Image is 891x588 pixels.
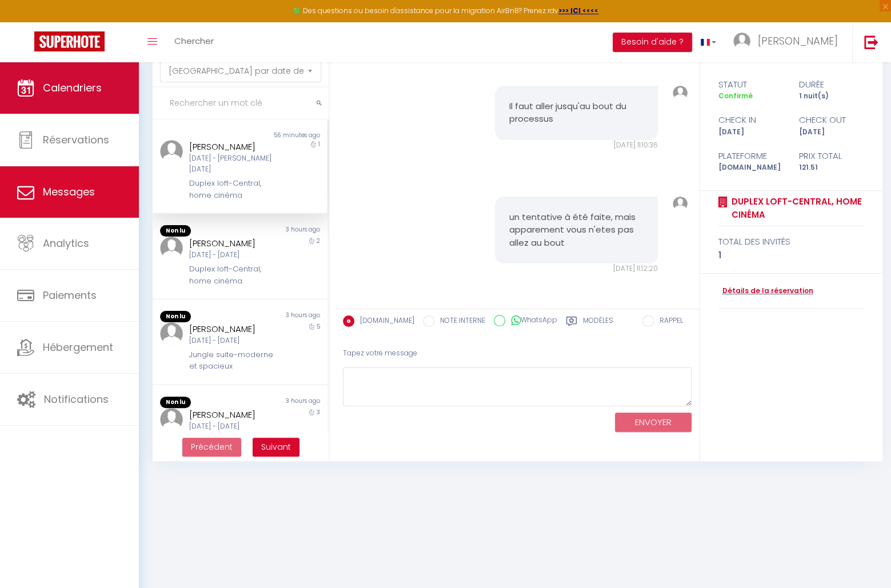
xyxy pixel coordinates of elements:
span: Analytics [43,236,89,250]
img: ... [160,140,183,163]
div: [PERSON_NAME] [189,322,277,336]
span: Notifications [44,392,109,406]
a: Chercher [166,22,222,62]
label: [DOMAIN_NAME] [354,315,414,328]
span: Précédent [191,441,233,453]
div: [DATE] - [DATE] [189,335,277,346]
img: Super Booking [34,31,105,51]
div: [DATE] - [DATE] [189,250,277,261]
span: Non lu [160,311,191,322]
div: Plateforme [711,149,792,163]
pre: Il faut aller jusqu'au bout du processus [509,100,644,126]
div: [DATE] - [PERSON_NAME][DATE] [189,153,277,175]
div: total des invités [718,235,864,249]
a: ... [PERSON_NAME] [725,22,852,62]
label: Modèles [583,315,613,330]
span: 2 [317,237,320,245]
span: [PERSON_NAME] [758,34,838,48]
span: Réservations [43,133,109,147]
div: Duplex loft-Central, home cinéma [189,178,277,201]
img: ... [733,33,750,50]
div: check in [711,113,792,127]
img: logout [864,35,878,49]
div: [PERSON_NAME] [189,140,277,154]
div: Tapez votre message [343,339,692,367]
img: ... [160,322,183,345]
img: ... [673,197,688,211]
div: [DATE] [791,127,872,138]
label: NOTE INTERNE [434,315,485,328]
label: WhatsApp [505,315,557,327]
img: ... [160,408,183,431]
span: Non lu [160,397,191,408]
div: [DOMAIN_NAME] [711,162,792,173]
img: ... [160,237,183,259]
div: 121.51 [791,162,872,173]
span: Non lu [160,225,191,237]
button: Previous [182,438,241,457]
span: 1 [318,140,320,149]
div: [DATE] [711,127,792,138]
label: RAPPEL [654,315,683,328]
img: ... [673,86,688,101]
div: durée [791,78,872,91]
a: Détails de la réservation [718,286,813,297]
button: ENVOYER [615,413,692,433]
div: Prix total [791,149,872,163]
div: 3 hours ago [240,225,327,237]
span: Hébergement [43,340,113,354]
div: [DATE] - [DATE] [189,421,277,432]
div: 3 hours ago [240,311,327,322]
div: Jungle suite-moderne et spacieux [189,349,277,373]
button: Next [253,438,299,457]
span: 5 [317,322,320,331]
button: Besoin d'aide ? [613,33,692,52]
div: [DATE] 11:10:36 [495,140,658,151]
div: statut [711,78,792,91]
div: [PERSON_NAME] [189,237,277,250]
div: [PERSON_NAME] [189,408,277,422]
span: 3 [317,408,320,417]
span: Calendriers [43,81,102,95]
span: Suivant [261,441,291,453]
span: Confirmé [718,91,753,101]
input: Rechercher un mot clé [153,87,329,119]
span: Paiements [43,288,97,302]
span: Messages [43,185,95,199]
div: 1 nuit(s) [791,91,872,102]
div: [DATE] 11:12:20 [495,263,658,274]
span: Chercher [174,35,214,47]
pre: un tentative à été faite, mais apparement vous n'etes pas allez au bout [509,211,644,250]
div: Duplex loft-Central, home cinéma [189,263,277,287]
div: 56 minutes ago [240,131,327,140]
a: >>> ICI <<<< [558,6,598,15]
a: Duplex loft-Central, home cinéma [728,195,864,222]
div: 3 hours ago [240,397,327,408]
div: 1 [718,249,864,262]
div: check out [791,113,872,127]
